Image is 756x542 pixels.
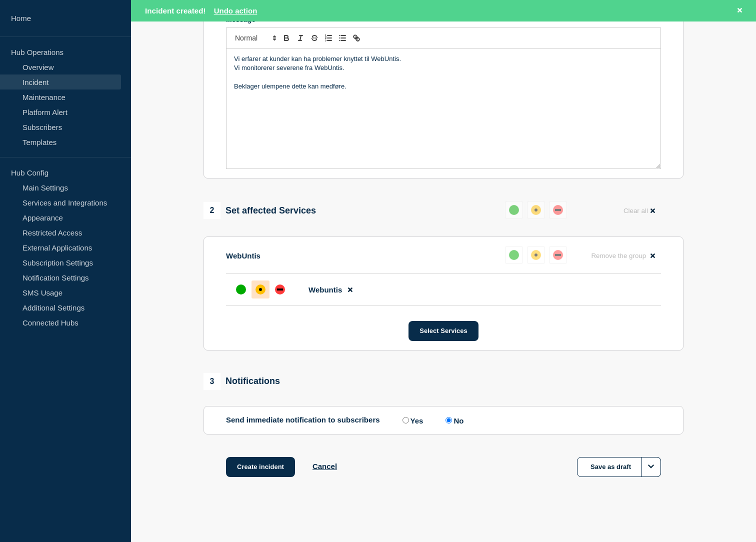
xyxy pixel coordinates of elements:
button: Clear all [617,201,661,220]
p: WebUntis [226,251,260,260]
button: affected [527,201,545,219]
button: down [549,246,567,264]
div: Set affected Services [203,202,316,219]
div: down [275,284,285,294]
button: Toggle link [349,32,363,44]
button: Create incident [226,457,295,477]
span: 2 [203,202,220,219]
button: Save as draft [577,457,661,477]
button: up [505,201,523,219]
span: 3 [203,373,220,390]
button: Undo action [214,6,257,15]
button: affected [527,246,545,264]
div: affected [531,250,541,260]
div: Message [226,48,660,168]
button: Toggle bulleted list [335,32,349,44]
label: No [443,415,463,425]
button: Options [641,457,661,477]
span: Incident created! [145,6,206,15]
input: No [445,417,452,423]
span: Font size [230,32,279,44]
div: up [236,284,246,294]
div: up [509,205,519,215]
button: Toggle bold text [279,32,293,44]
p: Vi monitorerer severene fra WebUntis. [234,63,653,72]
button: Toggle strikethrough text [307,32,321,44]
div: down [553,205,563,215]
div: Send immediate notification to subscribers [226,415,661,425]
div: Notifications [203,373,280,390]
div: affected [531,205,541,215]
button: up [505,246,523,264]
p: Beklager ulempene dette kan medføre. [234,82,653,91]
button: Cancel [312,462,337,470]
p: Send immediate notification to subscribers [226,415,380,425]
span: Webuntis [308,285,342,294]
button: Toggle italic text [293,32,307,44]
button: Remove the group [585,246,661,265]
button: Toggle ordered list [321,32,335,44]
div: down [553,250,563,260]
span: Remove the group [591,252,646,259]
p: Vi erfarer at kunder kan ha problemer knyttet til WebUntis. [234,54,653,63]
div: up [509,250,519,260]
div: affected [255,284,265,294]
button: down [549,201,567,219]
button: Select Services [408,321,478,341]
label: Yes [400,415,423,425]
input: Yes [402,417,409,423]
